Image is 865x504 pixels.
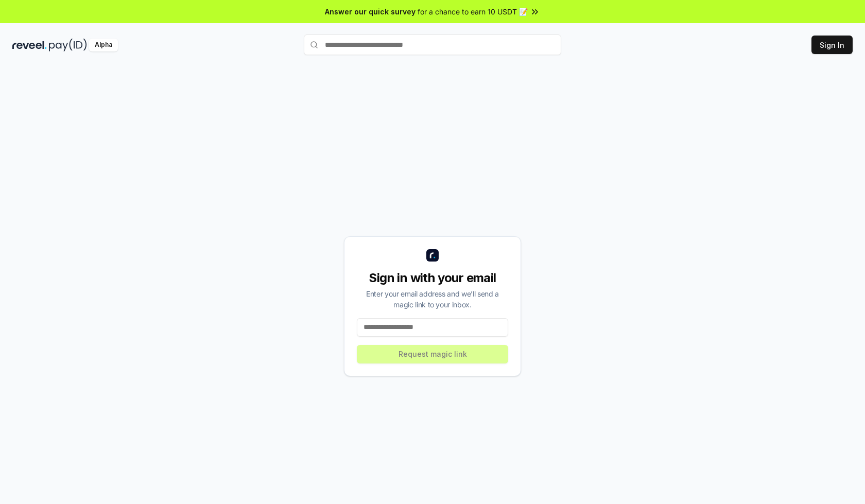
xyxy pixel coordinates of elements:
[89,39,118,51] div: Alpha
[811,36,853,54] button: Sign In
[325,6,416,17] span: Answer our quick survey
[426,249,439,262] img: logo_small
[418,6,528,17] span: for a chance to earn 10 USDT 📝
[49,39,87,51] img: pay_id
[357,270,508,286] div: Sign in with your email
[12,39,47,51] img: reveel_dark
[357,288,508,310] div: Enter your email address and we’ll send a magic link to your inbox.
